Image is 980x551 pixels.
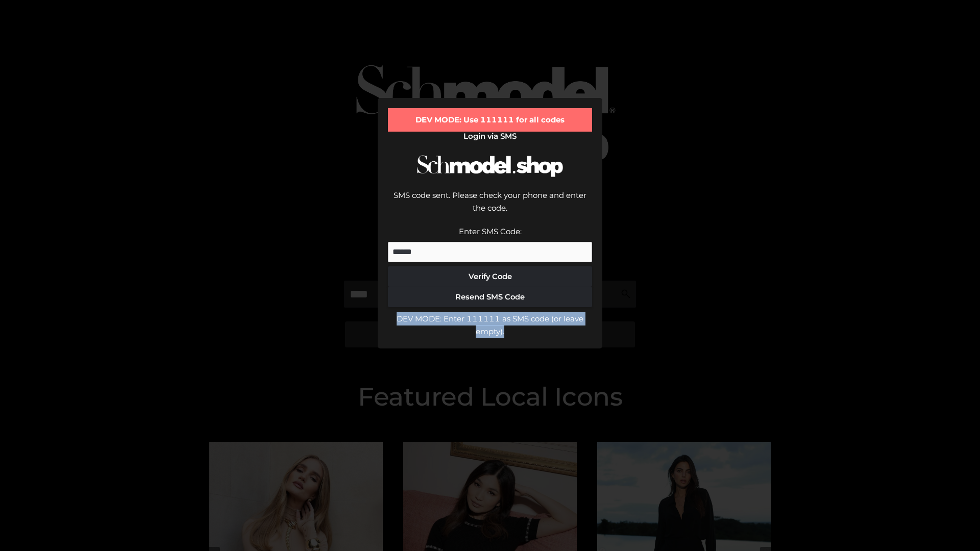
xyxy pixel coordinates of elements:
label: Enter SMS Code: [459,227,522,236]
div: DEV MODE: Use 111111 for all codes [388,108,592,132]
button: Verify Code [388,266,592,287]
div: DEV MODE: Enter 111111 as SMS code (or leave empty). [388,312,592,338]
button: Resend SMS Code [388,287,592,307]
h2: Login via SMS [388,132,592,141]
img: Schmodel Logo [413,146,567,186]
div: SMS code sent. Please check your phone and enter the code. [388,189,592,225]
